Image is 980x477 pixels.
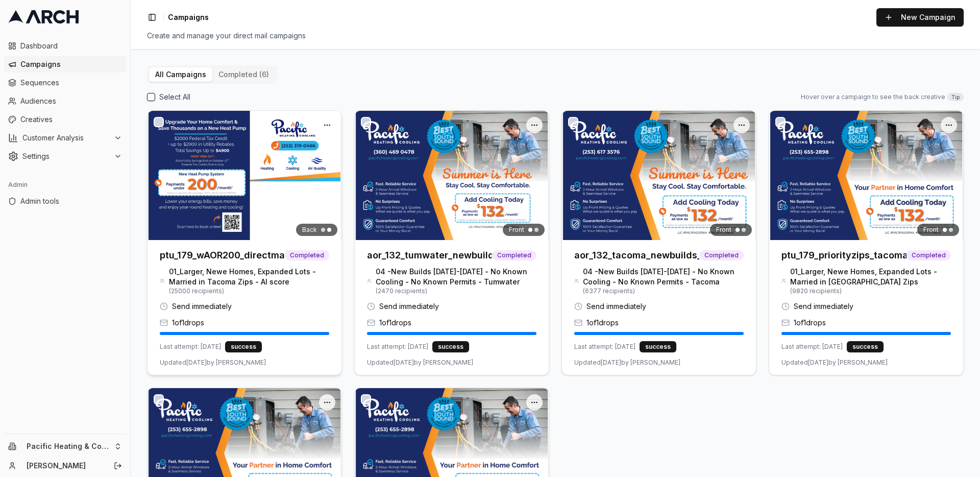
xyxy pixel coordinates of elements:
[4,193,126,209] a: Admin tools
[586,301,646,312] span: Send immediately
[212,67,275,82] button: completed (6)
[574,359,680,367] span: Updated [DATE] by [PERSON_NAME]
[169,267,329,287] span: 01_Larger, Newe Homes, Expanded Lots - Married in Tacoma Zips - AI score
[225,341,262,352] div: success
[367,248,492,263] h3: aor_132_tumwater_newbuilds_noac_drop1
[22,133,110,143] span: Customer Analysis
[147,31,964,41] div: Create and manage your direct mail campaigns
[20,96,122,106] span: Audiences
[562,111,756,240] img: Front creative for aor_132_tacoma_newbuilds_noac_drop1
[20,59,122,69] span: Campaigns
[781,248,906,263] h3: ptu_179_priorityzips_tacoma_drop1_june2025_01
[794,318,826,328] span: 1 of 1 drops
[4,438,126,455] button: Pacific Heating & Cooling
[699,250,744,260] span: Completed
[111,459,125,473] button: Log out
[169,287,329,295] span: ( 25000 recipients)
[302,226,317,234] span: Back
[168,12,209,22] span: Campaigns
[790,287,951,295] span: ( 9820 recipients)
[160,248,285,263] h3: ptu_179_wAOR200_directmail_tacoma_sept2025
[432,341,469,352] div: success
[376,267,536,287] span: 04 -New Builds [DATE]-[DATE] - No Known Cooling - No Known Permits - Tumwater
[923,226,939,234] span: Front
[20,196,122,206] span: Admin tools
[847,341,884,352] div: success
[906,250,951,260] span: Completed
[781,359,888,367] span: Updated [DATE] by [PERSON_NAME]
[716,226,731,234] span: Front
[20,78,122,88] span: Sequences
[574,343,635,351] span: Last attempt: [DATE]
[509,226,524,234] span: Front
[794,301,853,312] span: Send immediately
[27,442,110,451] span: Pacific Heating & Cooling
[27,461,103,471] a: [PERSON_NAME]
[801,93,945,101] span: Hover over a campaign to see the back creative
[22,151,110,161] span: Settings
[790,267,951,287] span: 01_Larger, Newe Homes, Expanded Lots - Married in [GEOGRAPHIC_DATA] Zips
[367,359,473,367] span: Updated [DATE] by [PERSON_NAME]
[149,67,212,82] button: All Campaigns
[160,343,221,351] span: Last attempt: [DATE]
[876,8,964,27] button: New Campaign
[376,287,536,295] span: ( 2470 recipients)
[947,93,964,101] span: Tip
[4,130,126,146] button: Customer Analysis
[379,301,439,312] span: Send immediately
[4,75,126,91] a: Sequences
[4,38,126,54] a: Dashboard
[367,343,428,351] span: Last attempt: [DATE]
[20,114,122,125] span: Creatives
[160,359,266,367] span: Updated [DATE] by [PERSON_NAME]
[583,267,744,287] span: 04 -New Builds [DATE]-[DATE] - No Known Cooling - No Known Permits - Tacoma
[148,111,341,240] img: Back creative for ptu_179_wAOR200_directmail_tacoma_sept2025
[168,12,209,22] nav: breadcrumb
[172,301,232,312] span: Send immediately
[20,41,122,51] span: Dashboard
[4,148,126,164] button: Settings
[159,92,190,102] label: Select All
[285,250,329,260] span: Completed
[583,287,744,295] span: ( 6377 recipients)
[172,318,204,328] span: 1 of 1 drops
[492,250,536,260] span: Completed
[574,248,699,263] h3: aor_132_tacoma_newbuilds_noac_drop1
[4,56,126,73] a: Campaigns
[4,177,126,193] div: Admin
[769,111,963,240] img: Front creative for ptu_179_priorityzips_tacoma_drop1_june2025_01
[4,93,126,109] a: Audiences
[640,341,676,352] div: success
[781,343,843,351] span: Last attempt: [DATE]
[4,111,126,128] a: Creatives
[586,318,619,328] span: 1 of 1 drops
[355,111,549,240] img: Front creative for aor_132_tumwater_newbuilds_noac_drop1
[379,318,411,328] span: 1 of 1 drops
